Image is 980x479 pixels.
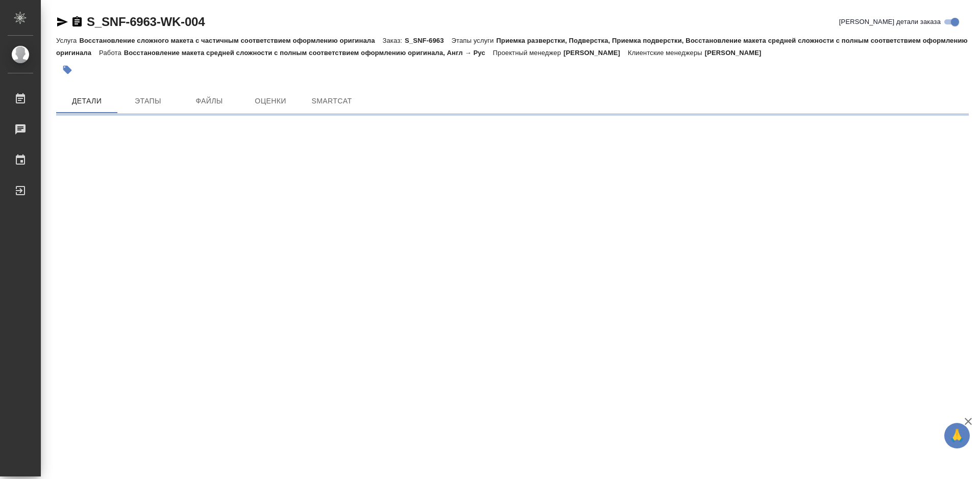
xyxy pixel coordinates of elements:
button: Добавить тэг [56,59,79,81]
span: 🙏 [948,425,966,446]
p: Заказ: [383,37,405,44]
p: Клиентские менеджеры [628,49,705,57]
span: Оценки [246,95,295,108]
span: Файлы [185,95,234,108]
p: Этапы услуги [452,37,497,44]
p: [PERSON_NAME] [705,49,769,57]
span: [PERSON_NAME] детали заказа [839,17,941,27]
span: Детали [62,95,111,108]
a: S_SNF-6963-WK-004 [87,15,205,29]
span: Этапы [124,95,173,108]
p: Восстановление сложного макета с частичным соответствием оформлению оригинала [79,37,382,44]
p: Приемка разверстки, Подверстка, Приемка подверстки, Восстановление макета средней сложности с пол... [56,37,968,57]
p: Проектный менеджер [493,49,563,57]
button: 🙏 [944,423,970,448]
span: SmartCat [307,95,356,108]
p: Восстановление макета средней сложности с полным соответствием оформлению оригинала, Англ → Рус [124,49,493,57]
p: Работа [99,49,124,57]
p: [PERSON_NAME] [563,49,628,57]
button: Скопировать ссылку [71,16,83,28]
button: Скопировать ссылку для ЯМессенджера [56,16,68,28]
p: Услуга [56,37,79,44]
p: S_SNF-6963 [405,37,452,44]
